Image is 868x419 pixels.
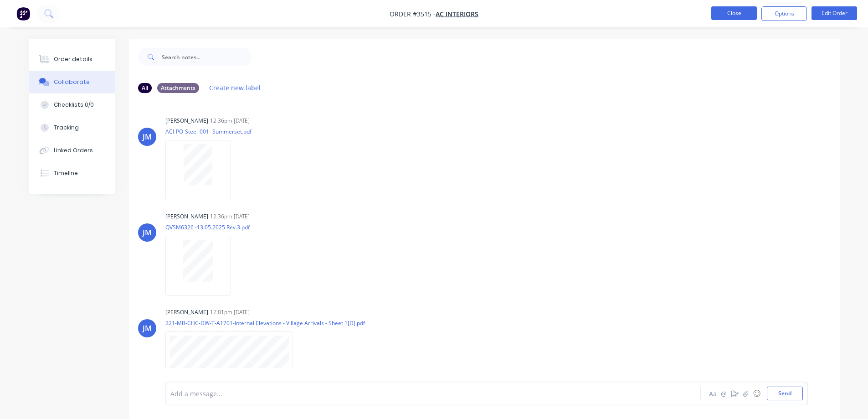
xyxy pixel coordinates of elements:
[29,162,115,185] button: Timeline
[54,124,79,132] div: Tracking
[767,387,803,400] button: Send
[210,308,250,316] div: 12:01pm [DATE]
[29,48,115,71] button: Order details
[138,83,152,93] div: All
[165,128,252,135] p: ACI-PO-Steel-001- Summerset.pdf
[143,323,152,334] div: JM
[165,212,208,221] div: [PERSON_NAME]
[210,117,250,125] div: 12:36pm [DATE]
[165,223,250,231] p: QVSM6326 -13.05.2025 Rev.3.pdf
[711,6,757,20] button: Close
[54,78,90,86] div: Collaborate
[29,93,115,116] button: Checklists 0/0
[54,169,78,177] div: Timeline
[761,6,807,21] button: Options
[165,117,208,125] div: [PERSON_NAME]
[29,116,115,139] button: Tracking
[390,10,436,18] span: Order #3515 -
[708,388,719,399] button: Aa
[751,388,762,399] button: ☺
[205,82,266,94] button: Create new label
[719,388,729,399] button: @
[29,139,115,162] button: Linked Orders
[157,83,199,93] div: Attachments
[16,7,30,21] img: Factory
[143,227,152,238] div: JM
[812,6,857,20] button: Edit Order
[29,71,115,93] button: Collaborate
[210,212,250,221] div: 12:36pm [DATE]
[165,308,208,316] div: [PERSON_NAME]
[436,10,478,18] a: AC Interiors
[165,319,365,327] p: 221-MB-CHC-DW-T-A1701-Internal Elevations - Village Arrivals - Sheet 1[D].pdf
[54,101,94,109] div: Checklists 0/0
[162,48,252,66] input: Search notes...
[143,131,152,142] div: JM
[54,55,92,63] div: Order details
[54,146,93,155] div: Linked Orders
